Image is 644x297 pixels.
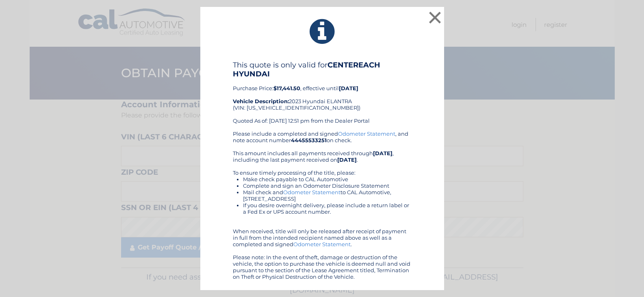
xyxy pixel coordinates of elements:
b: CENTEREACH HYUNDAI [233,61,380,78]
li: Complete and sign an Odometer Disclosure Statement [243,182,412,189]
li: Mail check and to CAL Automotive, [STREET_ADDRESS] [243,189,412,202]
li: Make check payable to CAL Automotive [243,176,412,182]
a: Odometer Statement [283,189,340,195]
h4: This quote is only valid for [233,61,412,78]
b: [DATE] [339,85,358,91]
a: Odometer Statement [293,241,351,247]
b: [DATE] [337,156,357,163]
div: Please include a completed and signed , and note account number on check. This amount includes al... [233,130,412,280]
b: $17,441.50 [273,85,300,91]
strong: Vehicle Description: [233,98,289,104]
b: [DATE] [373,150,392,156]
div: Purchase Price: , effective until 2023 Hyundai ELANTRA (VIN: [US_VEHICLE_IDENTIFICATION_NUMBER]) ... [233,61,412,130]
a: Odometer Statement [338,130,395,137]
b: 44455533251 [291,137,327,143]
button: × [427,9,443,26]
li: If you desire overnight delivery, please include a return label or a Fed Ex or UPS account number. [243,202,412,215]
